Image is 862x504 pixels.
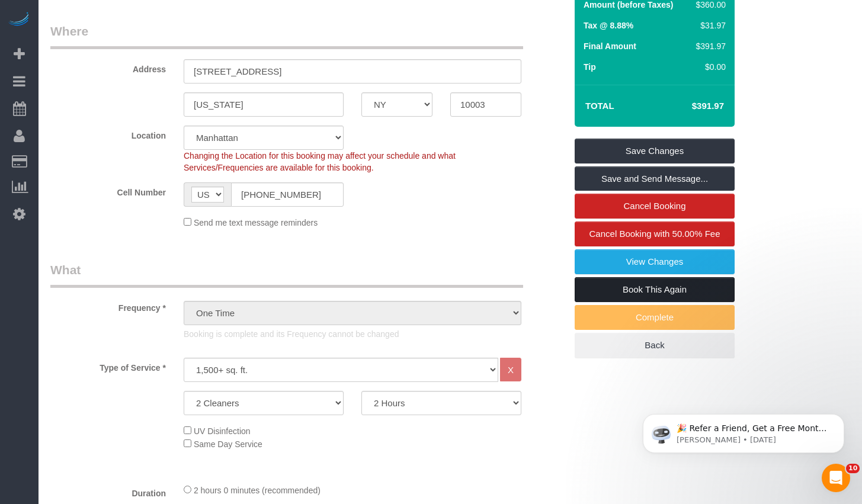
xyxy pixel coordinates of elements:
legend: Where [50,23,523,49]
a: Back [575,333,735,358]
label: Final Amount [584,40,636,52]
div: $0.00 [691,61,726,73]
input: Zip Code [450,92,521,117]
input: Cell Number [231,182,344,207]
a: Cancel Booking [575,194,735,219]
span: UV Disinfection [194,426,251,436]
a: Save Changes [575,139,735,163]
div: $31.97 [691,20,726,31]
label: Address [41,59,175,75]
strong: Total [585,101,614,111]
span: Send me text message reminders [194,218,318,227]
label: Cell Number [41,182,175,198]
a: View Changes [575,249,735,274]
label: Location [41,126,175,142]
legend: What [50,261,523,288]
a: Save and Send Message... [575,166,735,191]
span: Cancel Booking with 50.00% Fee [589,229,720,239]
input: City [184,92,344,117]
img: Automaid Logo [7,12,31,28]
label: Duration [41,483,175,499]
span: 2 hours 0 minutes (recommended) [194,486,321,495]
span: 10 [846,464,860,473]
label: Frequency * [41,298,175,314]
a: Book This Again [575,277,735,302]
iframe: Intercom live chat [822,464,850,492]
label: Type of Service * [41,358,175,374]
p: Booking is complete and its Frequency cannot be changed [184,328,521,340]
div: $391.97 [691,40,726,52]
label: Tax @ 8.88% [584,20,633,31]
a: Cancel Booking with 50.00% Fee [575,221,735,246]
label: Tip [584,61,596,73]
h4: $391.97 [656,101,724,111]
iframe: Intercom notifications message [625,389,862,472]
span: Changing the Location for this booking may affect your schedule and what Services/Frequencies are... [184,151,456,172]
span: Same Day Service [194,439,262,449]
